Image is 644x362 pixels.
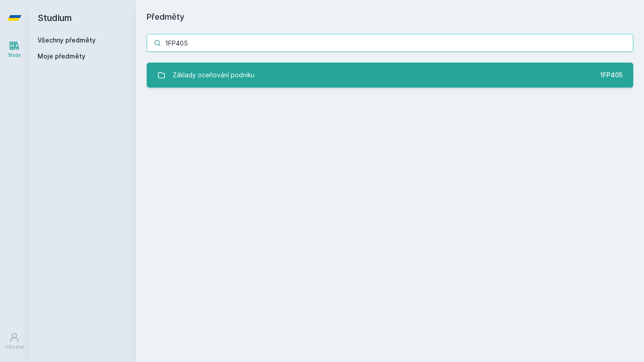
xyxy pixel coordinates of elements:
[2,36,27,63] a: Study
[38,52,85,61] span: Moje předměty
[147,63,633,88] a: Základy oceňování podniku 1FP405
[5,344,24,350] div: Uživatel
[38,36,96,44] a: Všechny předměty
[173,66,254,84] div: Základy oceňování podniku
[147,11,633,23] h1: Předměty
[2,328,27,355] a: Uživatel
[147,34,633,52] input: Název nebo ident předmětu…
[8,52,21,59] div: Study
[600,71,623,80] div: 1FP405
